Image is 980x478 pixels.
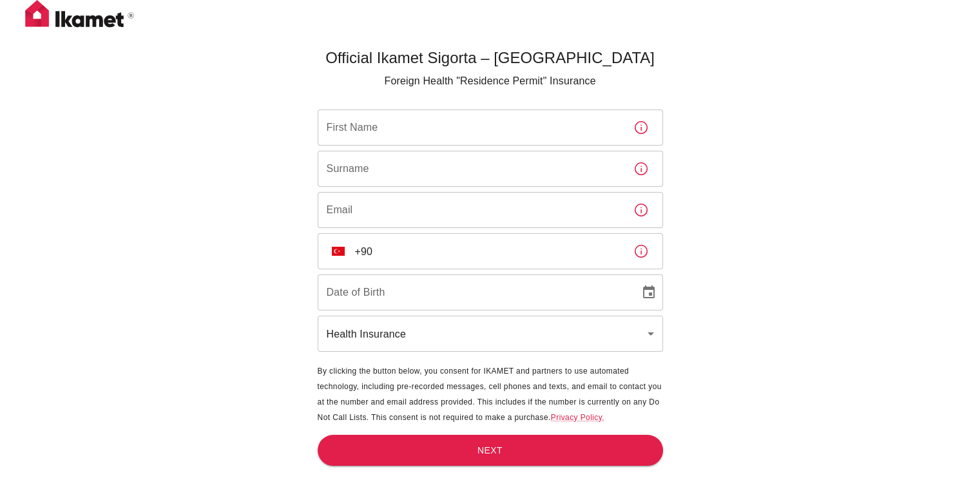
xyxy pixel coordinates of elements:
[318,73,663,89] p: Foreign Health "Residence Permit" Insurance
[318,435,663,466] button: Next
[636,280,662,305] button: Choose date
[332,247,345,256] img: unknown
[318,367,662,422] span: By clicking the button below, you consent for IKAMET and partners to use automated technology, in...
[551,413,604,422] a: Privacy Policy.
[318,316,663,352] div: Health Insurance
[318,274,631,311] input: DD/MM/YYYY
[327,240,350,263] button: Select country
[318,48,663,68] h5: Official Ikamet Sigorta – [GEOGRAPHIC_DATA]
